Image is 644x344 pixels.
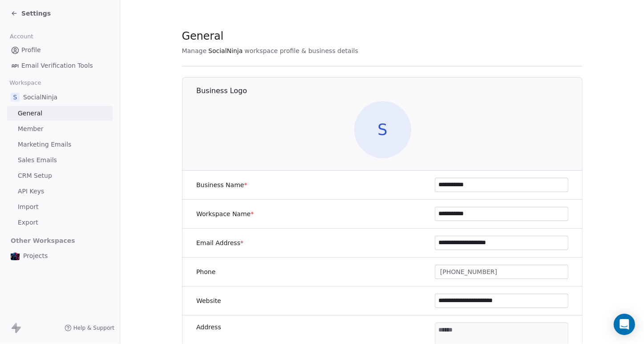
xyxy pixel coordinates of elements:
[21,9,51,18] span: Settings
[7,168,113,183] a: CRM Setup
[6,76,45,90] span: Workspace
[23,93,57,102] span: SocialNinja
[196,323,221,332] label: Address
[7,153,113,168] a: Sales Emails
[196,296,221,305] label: Website
[18,171,52,180] span: CRM Setup
[18,156,57,165] span: Sales Emails
[11,93,20,102] span: S
[18,202,38,212] span: Import
[18,140,71,149] span: Marketing Emails
[7,43,113,57] a: Profile
[73,324,114,332] span: Help & Support
[21,45,41,55] span: Profile
[196,180,247,189] label: Business Name
[440,267,497,277] span: [PHONE_NUMBER]
[196,209,254,218] label: Workspace Name
[244,46,358,55] span: workspace profile & business details
[435,265,568,279] button: [PHONE_NUMBER]
[18,109,42,118] span: General
[6,30,37,43] span: Account
[7,58,113,73] a: Email Verification Tools
[7,233,79,248] span: Other Workspaces
[7,200,113,214] a: Import
[7,106,113,121] a: General
[11,9,51,18] a: Settings
[196,86,583,96] h1: Business Logo
[7,137,113,152] a: Marketing Emails
[7,122,113,136] a: Member
[18,124,44,134] span: Member
[182,46,207,55] span: Manage
[208,46,243,55] span: SocialNinja
[18,218,38,227] span: Export
[65,324,114,332] a: Help & Support
[23,251,48,260] span: Projects
[354,101,411,158] span: S
[182,29,224,43] span: General
[196,267,215,276] label: Phone
[7,184,113,199] a: API Keys
[196,238,243,247] label: Email Address
[614,314,635,335] div: Open Intercom Messenger
[7,215,113,230] a: Export
[21,61,93,70] span: Email Verification Tools
[18,187,44,196] span: API Keys
[11,251,20,260] img: Screenshot%202025-06-30%20at%2013.54.19.png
